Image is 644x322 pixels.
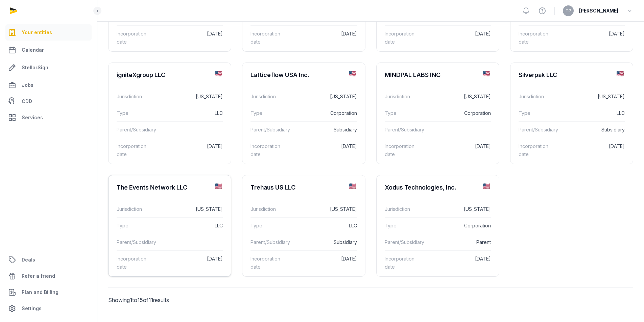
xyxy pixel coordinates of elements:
[377,63,499,168] a: MINDPAL LABS INCJurisdiction[US_STATE]TypeCorporationParent/SubsidiaryIncorporation date[DATE]
[117,93,157,101] dt: Jurisdiction
[22,272,55,280] span: Refer a friend
[117,183,187,192] div: The Events Network LLC
[117,126,157,134] dt: Parent/Subsidiary
[296,222,357,230] dd: LLC
[430,238,491,246] dd: Parent
[109,175,231,280] a: The Events Network LLCJurisdiction[US_STATE]TypeLLCParent/SubsidiaryIncorporation date[DATE]
[109,63,231,168] a: igniteXgroup LLCJurisdiction[US_STATE]TypeLLCParent/SubsidiaryIncorporation date[DATE]
[385,205,425,213] dt: Jurisdiction
[5,300,92,317] a: Settings
[162,222,223,230] dd: LLC
[22,288,58,296] span: Plan and Billing
[22,304,42,313] span: Settings
[117,255,157,271] dt: Incorporation date
[385,238,425,246] dt: Parent/Subsidiary
[22,97,32,105] span: CDD
[251,93,291,101] dt: Jurisdiction
[251,142,291,158] dt: Incorporation date
[117,71,165,79] div: igniteXgroup LLC
[215,183,222,189] img: us.png
[430,255,491,271] dd: [DATE]
[296,126,357,134] dd: Subsidiary
[117,109,157,117] dt: Type
[296,93,357,101] dd: [US_STATE]
[519,71,557,79] div: Silverpak LLC
[430,109,491,117] dd: Corporation
[385,183,456,192] div: Xodus Technologies, Inc.
[162,109,223,117] dd: LLC
[377,175,499,280] a: Xodus Technologies, Inc.Jurisdiction[US_STATE]TypeCorporationParent/SubsidiaryParentIncorporation...
[242,63,365,168] a: Latticeflow USA Inc.Jurisdiction[US_STATE]TypeCorporationParent/SubsidiarySubsidiaryIncorporation...
[430,222,491,230] dd: Corporation
[108,288,231,312] p: Showing to of results
[483,183,490,189] img: us.png
[130,297,132,303] span: 1
[242,175,365,280] a: Trehaus US LLCJurisdiction[US_STATE]TypeLLCParent/SubsidiarySubsidiaryIncorporation date[DATE]
[385,255,425,271] dt: Incorporation date
[117,238,157,246] dt: Parent/Subsidiary
[296,255,357,271] dd: [DATE]
[564,30,625,46] dd: [DATE]
[5,42,92,58] a: Calendar
[385,222,425,230] dt: Type
[385,126,425,134] dt: Parent/Subsidiary
[117,222,157,230] dt: Type
[251,238,291,246] dt: Parent/Subsidiary
[22,81,33,89] span: Jobs
[5,77,92,93] a: Jobs
[519,142,559,158] dt: Incorporation date
[349,71,356,76] img: us.png
[251,183,295,192] div: Trehaus US LLC
[162,30,223,46] dd: [DATE]
[22,114,43,122] span: Services
[148,297,153,303] span: 11
[519,126,559,134] dt: Parent/Subsidiary
[617,71,624,76] img: us.png
[117,30,157,46] dt: Incorporation date
[385,142,425,158] dt: Incorporation date
[563,5,574,16] button: TP
[22,46,44,54] span: Calendar
[5,24,92,41] a: Your entities
[483,71,490,76] img: us.png
[296,142,357,158] dd: [DATE]
[564,93,625,101] dd: [US_STATE]
[22,256,35,264] span: Deals
[430,142,491,158] dd: [DATE]
[385,109,425,117] dt: Type
[296,109,357,117] dd: Corporation
[519,30,559,46] dt: Incorporation date
[5,284,92,300] a: Plan and Billing
[296,238,357,246] dd: Subsidiary
[5,109,92,126] a: Services
[162,255,223,271] dd: [DATE]
[349,183,356,189] img: us.png
[22,64,48,72] span: StellarSign
[162,93,223,101] dd: [US_STATE]
[510,63,633,168] a: Silverpak LLCJurisdiction[US_STATE]TypeLLCParent/SubsidiarySubsidiaryIncorporation date[DATE]
[5,268,92,284] a: Refer a friend
[22,28,52,36] span: Your entities
[5,59,92,76] a: StellarSign
[519,93,559,101] dt: Jurisdiction
[430,30,491,46] dd: [DATE]
[251,255,291,271] dt: Incorporation date
[251,126,291,134] dt: Parent/Subsidiary
[296,205,357,213] dd: [US_STATE]
[564,126,625,134] dd: Subsidiary
[296,30,357,46] dd: [DATE]
[215,71,222,76] img: us.png
[251,205,291,213] dt: Jurisdiction
[430,205,491,213] dd: [US_STATE]
[385,93,425,101] dt: Jurisdiction
[566,9,571,13] span: TP
[385,71,440,79] div: MINDPAL LABS INC
[564,109,625,117] dd: LLC
[5,95,92,108] a: CDD
[117,205,157,213] dt: Jurisdiction
[117,142,157,158] dt: Incorporation date
[251,71,309,79] div: Latticeflow USA Inc.
[5,252,92,268] a: Deals
[579,7,618,15] span: [PERSON_NAME]
[522,244,644,322] div: Chat Widget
